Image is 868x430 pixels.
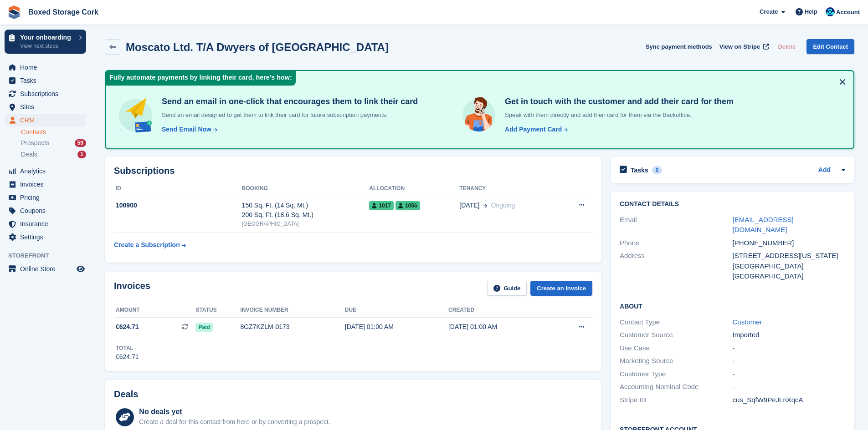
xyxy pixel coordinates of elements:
[733,343,845,354] div: -
[126,41,389,53] h2: Moscato Ltd. T/A Dwyers of [GEOGRAPHIC_DATA]
[501,96,734,107] h4: Get in touch with the customer and add their card for them
[395,201,420,210] span: 1056
[5,263,86,275] a: menu
[5,30,86,54] a: Your onboarding View next steps
[448,303,552,318] th: Created
[5,191,86,204] a: menu
[487,281,527,296] a: Guide
[733,382,845,392] div: -
[5,178,86,191] a: menu
[240,322,344,332] div: 8GZ7KZLM-0173
[505,125,562,134] div: Add Payment Card
[5,165,86,177] a: menu
[114,166,592,176] h2: Subscriptions
[620,215,732,235] div: Email
[805,7,817,16] span: Help
[620,301,845,310] h2: About
[620,251,732,282] div: Address
[733,261,845,272] div: [GEOGRAPHIC_DATA]
[114,389,138,400] h2: Deals
[5,101,86,113] a: menu
[114,237,186,253] a: Create a Subscription
[733,356,845,366] div: -
[774,39,799,54] button: Delete
[501,125,569,134] a: Add Payment Card
[75,139,86,147] div: 59
[20,101,75,113] span: Sites
[501,111,734,120] p: Speak with them directly and add their card for them via the Backoffice.
[114,182,242,196] th: ID
[20,87,75,100] span: Subscriptions
[195,323,212,332] span: Paid
[20,114,75,126] span: CRM
[5,87,86,100] a: menu
[5,74,86,87] a: menu
[114,240,180,250] div: Create a Subscription
[733,369,845,379] div: -
[369,201,394,210] span: 1017
[459,201,479,210] span: [DATE]
[242,182,370,196] th: Booking
[20,61,75,74] span: Home
[5,218,86,230] a: menu
[20,204,75,217] span: Coupons
[620,369,732,379] div: Customer Type
[7,5,21,19] img: stora-icon-8386f47178a22dfd0bd8f6a31ec36ba5ce8667c1dd55bd0f319d3a0aa187defe.svg
[25,5,102,20] a: Boxed Storage Cork
[733,395,845,405] div: cus_SqfW9PeJLnXqcA
[20,218,75,230] span: Insurance
[158,96,418,107] h4: Send an email in one-click that encourages them to link their card
[620,330,732,340] div: Customer Source
[77,151,86,158] div: 1
[114,281,150,296] h2: Invoices
[20,191,75,204] span: Pricing
[5,204,86,217] a: menu
[20,34,74,40] p: Your onboarding
[620,356,732,366] div: Marketing Source
[345,303,448,318] th: Due
[733,318,762,326] a: Customer
[5,114,86,126] a: menu
[733,238,845,248] div: [PHONE_NUMBER]
[20,165,75,177] span: Analytics
[20,42,74,50] p: View next steps
[620,201,845,208] h2: Contact Details
[116,352,139,362] div: €624.71
[21,138,86,148] a: Prospects 59
[620,395,732,405] div: Stripe ID
[719,42,760,51] span: View on Stripe
[21,139,49,147] span: Prospects
[117,96,154,134] img: send-email-b5881ef4c8f827a638e46e229e590028c7e36e3a6c99d2365469aff88783de13.svg
[818,165,831,176] a: Add
[448,322,552,332] div: [DATE] 01:00 AM
[836,8,860,17] span: Account
[75,263,86,274] a: Preview store
[5,61,86,74] a: menu
[733,251,845,261] div: [STREET_ADDRESS][US_STATE]
[139,417,330,427] div: Create a deal for this contact from here or by converting a prospect.
[491,202,515,209] span: Ongoing
[631,166,648,174] h2: Tasks
[806,39,854,54] a: Edit Contact
[20,74,75,87] span: Tasks
[158,111,418,120] p: Send an email designed to get them to link their card for future subscription payments.
[242,201,370,220] div: 150 Sq. Ft. (14 Sq. Mt.) 200 Sq. Ft. (18.6 Sq. Mt.)
[114,303,195,318] th: Amount
[369,182,459,196] th: Allocation
[20,263,75,275] span: Online Store
[20,231,75,243] span: Settings
[139,406,330,417] div: No deals yet
[733,330,845,340] div: Imported
[620,343,732,354] div: Use Case
[114,201,242,210] div: 100900
[20,178,75,191] span: Invoices
[459,182,558,196] th: Tenancy
[530,281,592,296] a: Create an Invoice
[8,251,91,260] span: Storefront
[620,382,732,392] div: Accounting Nominal Code
[826,7,835,16] img: Vincent
[620,238,732,248] div: Phone
[620,317,732,328] div: Contact Type
[116,344,139,352] div: Total
[733,216,794,234] a: [EMAIL_ADDRESS][DOMAIN_NAME]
